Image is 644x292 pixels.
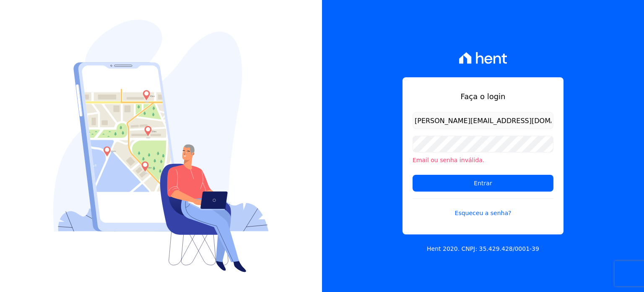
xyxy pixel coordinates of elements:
[413,91,553,102] h1: Faça o login
[53,20,269,272] img: Login
[427,245,539,253] p: Hent 2020. CNPJ: 35.429.428/0001-39
[413,112,553,129] input: Email
[413,175,553,192] input: Entrar
[413,198,553,218] a: Esqueceu a senha?
[413,156,553,165] li: Email ou senha inválida.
